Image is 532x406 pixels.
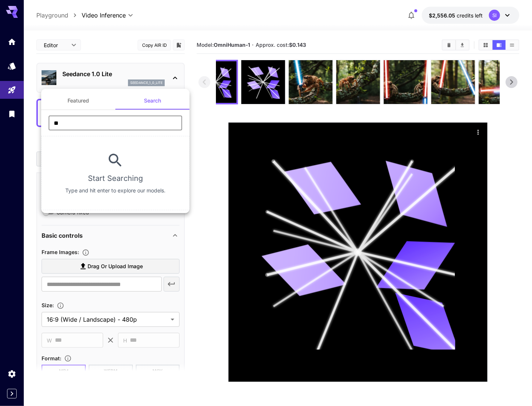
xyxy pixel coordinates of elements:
button: Search [115,92,190,110]
iframe: Chat Widget [495,370,532,406]
button: Featured [41,92,115,110]
h6: Start Searching [88,172,143,184]
p: Type and hit enter to explore our models. [65,187,165,194]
